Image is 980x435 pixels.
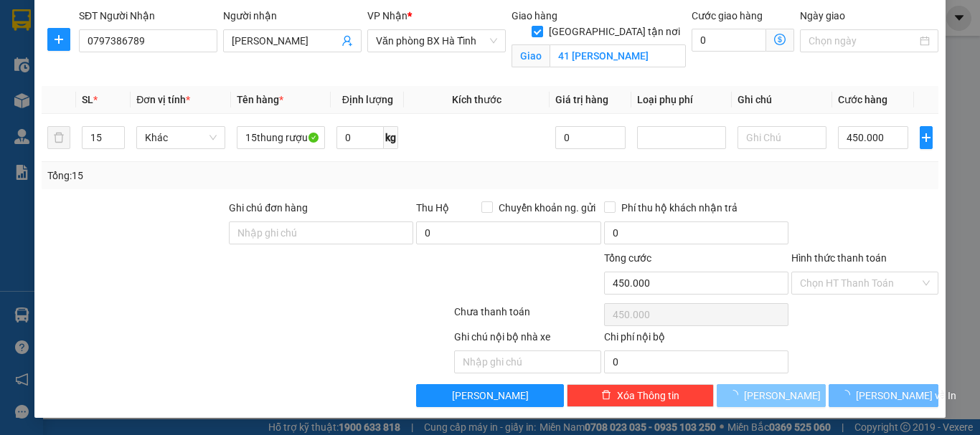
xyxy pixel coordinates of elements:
[454,350,601,373] input: Nhập ghi chú
[692,10,763,21] label: Cước giao hàng
[452,94,501,105] span: Kích thước
[341,35,353,47] span: user-add
[342,94,393,105] span: Định lượng
[47,168,380,183] div: Tổng: 15
[82,94,93,105] span: SL
[567,384,714,407] button: deleteXóa Thông tin
[555,94,608,105] span: Giá trị hàng
[838,94,887,105] span: Cước hàng
[744,388,821,403] span: [PERSON_NAME]
[738,126,826,149] input: Ghi Chú
[47,28,70,51] button: plus
[692,29,766,52] input: Cước giao hàng
[800,10,845,21] label: Ngày giao
[550,44,686,67] input: Giao tận nơi
[145,127,217,148] span: Khác
[453,304,603,329] div: Chưa thanh toán
[237,94,283,105] span: Tên hàng
[223,8,362,24] div: Người nhận
[376,30,497,52] span: Văn phòng BX Hà Tĩnh
[616,200,743,216] span: Phí thu hộ khách nhận trả
[604,252,651,264] span: Tổng cước
[237,126,326,149] input: VD: Bàn, Ghế
[512,44,550,67] span: Giao
[47,126,70,149] button: delete
[543,24,686,39] span: [GEOGRAPHIC_DATA] tận nơi
[920,126,933,149] button: plus
[229,202,308,214] label: Ghi chú đơn hàng
[604,329,788,350] div: Chi phí nội bộ
[840,390,856,400] span: loading
[856,388,956,403] span: [PERSON_NAME] và In
[601,390,611,401] span: delete
[920,132,932,143] span: plus
[229,221,413,244] input: Ghi chú đơn hàng
[452,388,529,403] span: [PERSON_NAME]
[512,10,557,21] span: Giao hàng
[555,126,626,149] input: 0
[493,200,601,216] span: Chuyển khoản ng. gửi
[791,252,887,264] label: Hình thức thanh toán
[809,33,917,49] input: Ngày giao
[717,384,826,407] button: [PERSON_NAME]
[416,202,449,214] span: Thu Hộ
[454,329,601,350] div: Ghi chú nội bộ nhà xe
[617,388,679,403] span: Xóa Thông tin
[728,390,744,400] span: loading
[367,10,407,21] span: VP Nhận
[631,86,732,114] th: Loại phụ phí
[79,8,217,24] div: SĐT Người Nhận
[416,384,563,407] button: [PERSON_NAME]
[136,94,190,105] span: Đơn vị tính
[774,34,786,45] span: dollar-circle
[732,86,832,114] th: Ghi chú
[384,126,398,149] span: kg
[48,34,70,45] span: plus
[829,384,938,407] button: [PERSON_NAME] và In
